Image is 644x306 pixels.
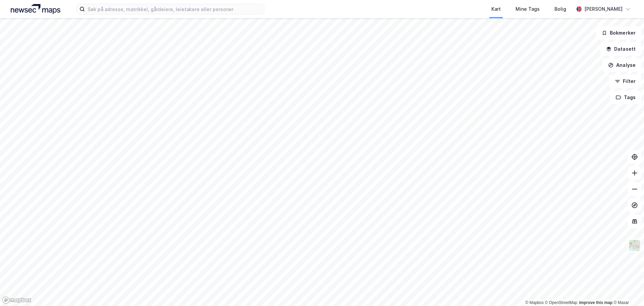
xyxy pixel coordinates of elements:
a: Mapbox [525,300,544,305]
iframe: Chat Widget [610,274,644,306]
a: Improve this map [579,300,612,305]
div: [PERSON_NAME] [584,5,623,13]
button: Analyse [602,58,641,72]
a: Mapbox homepage [2,296,32,304]
div: Kart [491,5,501,13]
button: Filter [609,75,641,88]
img: Z [628,239,641,252]
img: logo.a4113a55bc3d86da70a041830d287a7e.svg [11,4,60,14]
a: OpenStreetMap [545,300,578,305]
input: Søk på adresse, matrikkel, gårdeiere, leietakere eller personer [85,4,264,14]
div: Mine Tags [516,5,540,13]
button: Tags [610,91,641,104]
div: Bolig [554,5,566,13]
button: Datasett [600,42,641,56]
button: Bokmerker [596,26,641,40]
